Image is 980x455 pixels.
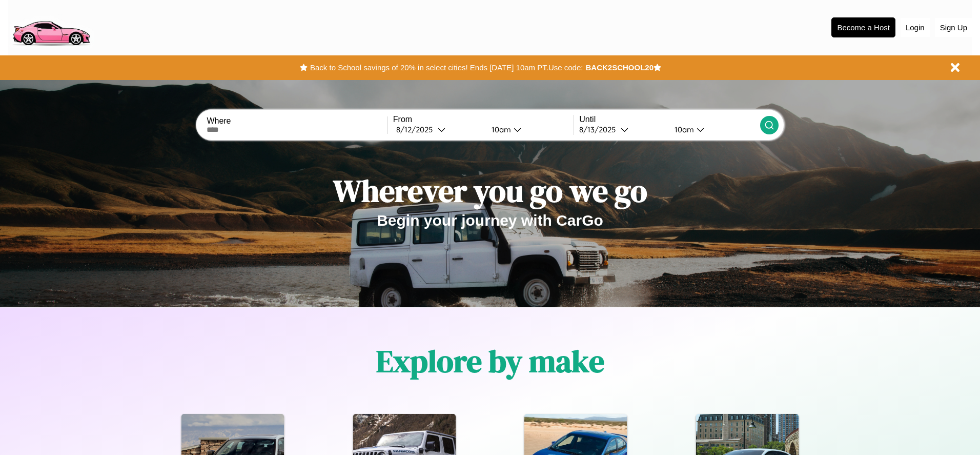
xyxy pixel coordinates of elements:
label: Until [579,115,760,124]
button: 10am [483,124,574,135]
button: Become a Host [831,17,895,37]
div: 8 / 12 / 2025 [396,125,438,134]
h1: Explore by make [376,340,604,382]
button: Login [901,18,930,37]
div: 10am [486,125,514,134]
label: From [393,115,574,124]
div: 10am [669,125,697,134]
img: logo [8,5,94,48]
label: Where [207,116,387,126]
button: Sign Up [935,18,972,37]
button: 8/12/2025 [393,124,483,135]
button: 10am [666,124,760,135]
button: Back to School savings of 20% in select cities! Ends [DATE] 10am PT.Use code: [308,61,585,75]
div: 8 / 13 / 2025 [579,125,621,134]
b: BACK2SCHOOL20 [585,63,654,72]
